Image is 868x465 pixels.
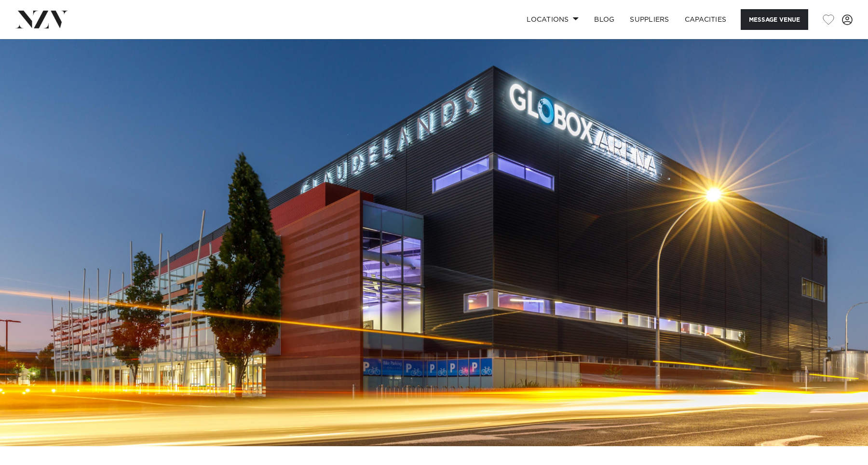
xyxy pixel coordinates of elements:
[519,9,586,30] a: Locations
[15,11,68,28] img: nzv-logo.png
[622,9,677,30] a: SUPPLIERS
[741,9,808,30] button: Message Venue
[586,9,622,30] a: BLOG
[677,9,734,30] a: Capacities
